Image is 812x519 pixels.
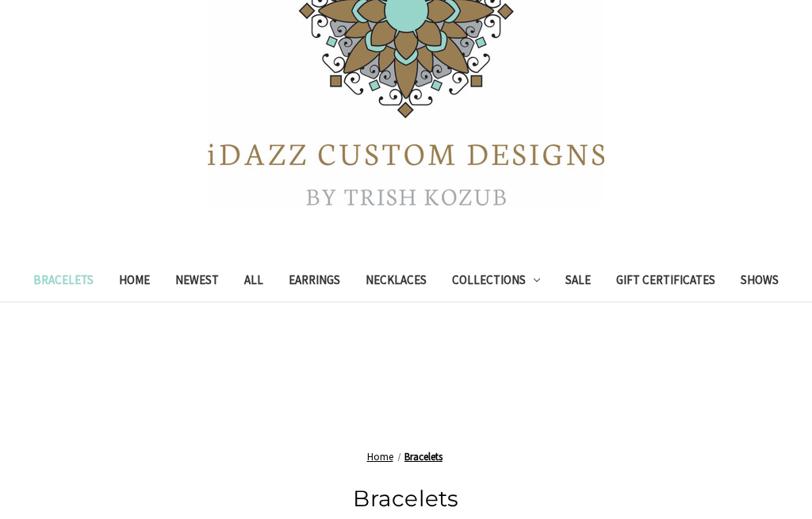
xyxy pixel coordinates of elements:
a: Sale [553,263,603,302]
a: Home [367,450,393,463]
a: Bracelets [21,263,106,302]
a: Collections [439,263,553,302]
nav: Breadcrumb [17,449,795,465]
a: Shows [728,263,791,302]
a: Earrings [276,263,353,302]
a: Gift Certificates [603,263,728,302]
a: Newest [163,263,232,302]
a: Bracelets [404,450,442,463]
a: All [232,263,276,302]
h1: Bracelets [17,482,795,515]
a: Home [106,263,163,302]
a: Necklaces [353,263,439,302]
